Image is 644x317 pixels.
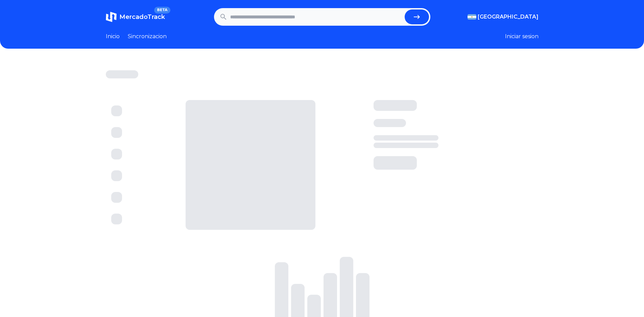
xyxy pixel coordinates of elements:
[106,11,117,22] img: MercadoTrack
[505,32,539,41] button: Iniciar sesion
[468,13,539,21] button: [GEOGRAPHIC_DATA]
[154,7,170,14] span: BETA
[478,13,539,21] span: [GEOGRAPHIC_DATA]
[106,32,120,41] a: Inicio
[106,11,165,22] a: MercadoTrackBETA
[119,13,165,21] span: MercadoTrack
[468,14,476,20] img: Argentina
[128,32,167,41] a: Sincronizacion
